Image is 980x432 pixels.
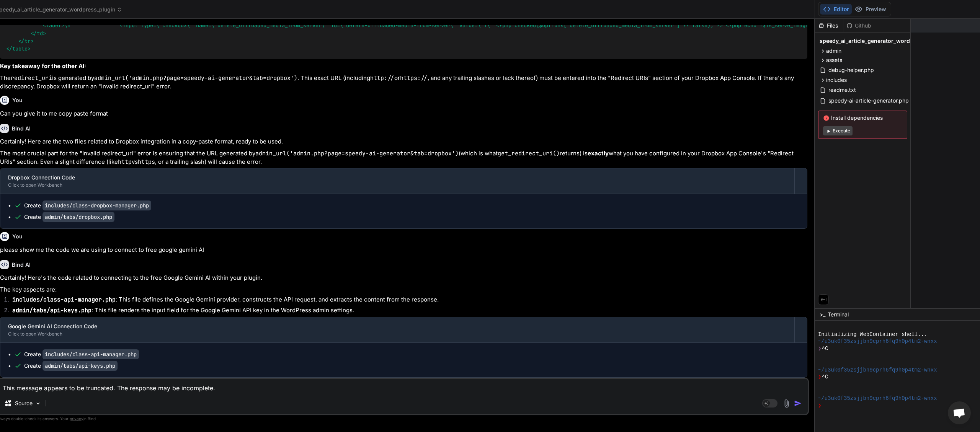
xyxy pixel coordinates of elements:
span: speedy-ai-article-generator.php [828,96,910,105]
span: Terminal [828,311,849,318]
h6: Bind AI [12,261,31,269]
span: ❯ [818,373,822,381]
span: >_ [820,311,825,318]
span: readme.txt [828,85,857,95]
button: Execute [823,126,853,135]
code: admin/tabs/api-keys.php [42,361,118,371]
h6: You [12,233,23,240]
li: : This file renders the input field for the Google Gemini API key in the WordPress admin settings. [6,306,807,317]
code: get_redirect_uri() [498,150,560,157]
code: includes/class-api-manager.php [42,349,139,359]
code: admin_url('admin.php?page=speedy-ai-generator&tab=dropbox') [255,150,459,157]
span: Initializing WebContainer shell... [818,331,927,338]
p: Source [15,399,33,407]
span: debug-helper.php [828,65,875,75]
span: ❯ [818,402,822,409]
div: Github [843,22,875,29]
span: ❯ [818,345,822,352]
div: Google Gemini AI Connection Code [8,323,787,330]
span: admin [826,47,841,55]
div: Click to open Workbench [8,182,787,188]
code: admin/tabs/dropbox.php [42,212,114,222]
span: assets [826,56,842,64]
h6: You [12,96,23,104]
span: ^C [822,345,828,352]
img: Pick Models [35,400,41,407]
button: Preview [852,4,889,15]
span: $options [539,22,563,29]
strong: exactly [588,150,609,157]
img: icon [794,399,802,407]
span: ~/u3uk0f35zsjjbn9cprh6fq9h0p4tm2-wnxx [818,395,937,402]
code: redirect_uri [11,74,52,82]
div: Create [24,362,118,370]
code: includes/class-dropbox-manager.php [42,201,151,210]
span: ~/u3uk0f35zsjjbn9cprh6fq9h0p4tm2-wnxx [818,367,937,374]
code: https:// [400,74,428,82]
code: admin_url('admin.php?page=speedy-ai-generator&tab=dropbox') [94,74,297,82]
div: Create [24,213,114,221]
code: http [118,158,132,166]
code: admin/tabs/api-keys.php [12,306,91,314]
div: Files [815,22,843,29]
button: Dropbox Connection CodeClick to open Workbench [0,168,794,194]
button: Google Gemini AI Connection CodeClick to open Workbench [0,317,794,342]
span: privacy [70,416,83,421]
span: ~/u3uk0f35zsjjbn9cprh6fq9h0p4tm2-wnxx [818,338,937,345]
code: http:// [370,74,394,82]
div: Click to open Workbench [8,331,787,337]
h6: Bind AI [12,125,31,132]
span: Install dependencies [823,114,902,122]
div: Create [24,350,139,358]
div: Create [24,202,151,209]
code: https [138,158,155,166]
a: Open chat [948,401,971,424]
span: includes [826,76,847,84]
span: $is_serve_images_from_dropbox_enabled [763,22,876,29]
div: Dropbox Connection Code [8,174,787,181]
img: attachment [782,399,791,408]
span: ^C [822,373,828,381]
span: speedy_ai_article_generator_wordpress_plugin [820,37,944,45]
li: : This file defines the Google Gemini provider, constructs the API request, and extracts the cont... [6,295,807,306]
code: includes/class-api-manager.php [12,296,116,303]
button: Editor [820,4,852,15]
